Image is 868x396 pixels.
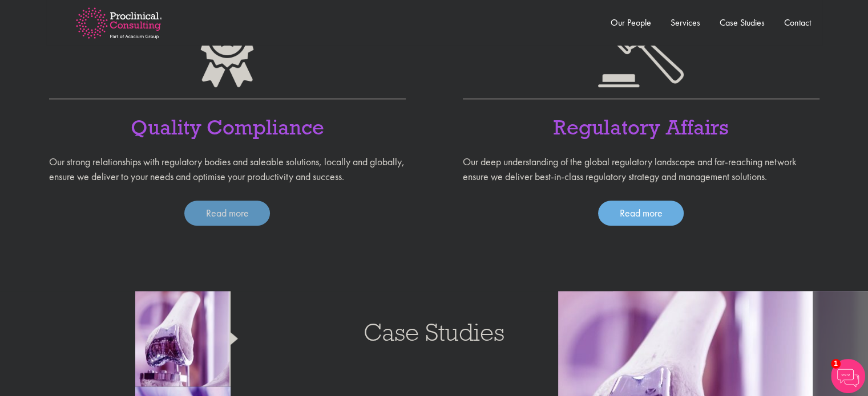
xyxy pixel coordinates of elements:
a: Privacy Policy [77,119,131,128]
a: Our People [611,17,651,28]
img: Chatbot [831,359,865,393]
img: Regulatory Affairs< [598,10,684,87]
span: 1 [831,359,841,369]
a: Services [671,17,700,28]
a: Read more [184,201,270,226]
a: Read more [598,201,684,226]
a: Quality Compliance [131,113,324,140]
p: Our strong relationships with regulatory bodies and saleable solutions, locally and globally, ens... [49,154,406,183]
img: Quality Compliance [199,10,256,87]
p: Our deep understanding of the global regulatory landscape and far-reaching network ensure we deli... [463,154,819,183]
a: Case Studies [720,17,765,28]
a: Regulatory Affairs [554,113,729,140]
a: Contact [784,17,811,28]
